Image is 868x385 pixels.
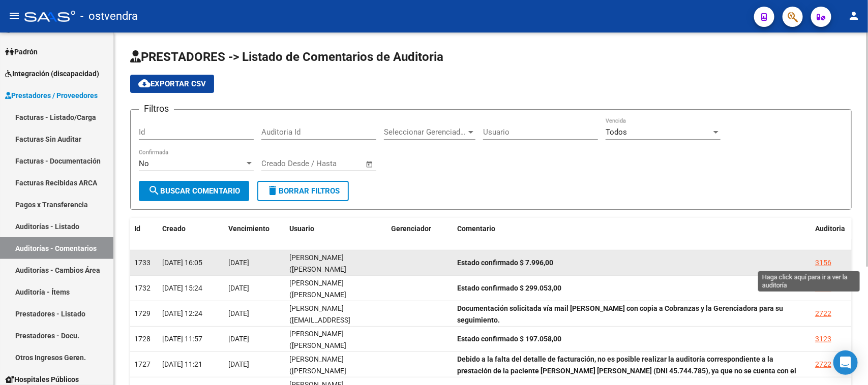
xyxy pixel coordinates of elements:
span: Borrar Filtros [266,186,340,196]
span: [DATE] 11:57 [162,335,202,343]
span: [DATE] [228,309,249,317]
span: [DATE] 16:05 [162,259,202,267]
div: 2722 [815,308,831,319]
datatable-header-cell: Gerenciador [387,218,453,240]
div: 3123 [815,333,831,345]
datatable-header-cell: Creado [158,218,224,240]
mat-icon: person [848,10,860,22]
div: 3156 [815,257,831,269]
span: Todos [606,127,627,137]
h3: Filtros [139,102,174,116]
strong: Documentación solicitada vía mail [PERSON_NAME] con copia a Cobranzas y la Gerenciadora para su s... [457,304,783,324]
strong: Estado confirmado $ 7.996,00 [457,259,553,267]
span: 1733 [134,259,151,267]
button: Buscar Comentario [139,181,249,201]
strong: Estado confirmado $ 299.053,00 [457,284,561,292]
datatable-header-cell: Id [130,218,158,240]
span: [PERSON_NAME] ([PERSON_NAME][EMAIL_ADDRESS][DOMAIN_NAME]) [289,253,348,296]
span: 1728 [134,335,151,343]
span: 1732 [134,284,151,292]
datatable-header-cell: Auditoria [811,218,852,240]
mat-icon: search [148,184,160,197]
div: 3146 [815,282,831,294]
span: Seleccionar Gerenciador [384,127,466,137]
span: [PERSON_NAME] ([PERSON_NAME][EMAIL_ADDRESS][DOMAIN_NAME]) [289,330,348,372]
span: Padrón [5,46,38,57]
mat-icon: delete [266,184,279,197]
span: 1727 [134,360,151,368]
span: [DATE] [228,360,249,368]
span: No [139,159,149,168]
span: Gerenciador [391,224,431,233]
button: Exportar CSV [130,75,214,93]
span: [PERSON_NAME] ([PERSON_NAME][EMAIL_ADDRESS][DOMAIN_NAME]) [289,279,348,322]
input: Fecha inicio [261,159,303,168]
button: Borrar Filtros [257,181,349,201]
span: Creado [162,224,186,233]
span: - ostvendra [80,5,138,27]
mat-icon: menu [8,10,20,22]
span: Auditoria [815,224,845,233]
datatable-header-cell: Comentario [453,218,811,240]
span: Integración (discapacidad) [5,68,99,79]
span: [PERSON_NAME] ([EMAIL_ADDRESS][DOMAIN_NAME]) [289,304,350,336]
datatable-header-cell: Vencimiento [224,218,285,240]
span: [DATE] [228,335,249,343]
strong: Estado confirmado $ 197.058,00 [457,335,561,343]
datatable-header-cell: Usuario [285,218,387,240]
span: [DATE] 15:24 [162,284,202,292]
button: Open calendar [364,158,376,170]
span: [DATE] [228,284,249,292]
span: [DATE] 11:21 [162,360,202,368]
span: PRESTADORES -> Listado de Comentarios de Auditoria [130,50,443,64]
div: Open Intercom Messenger [833,350,858,375]
input: Fecha fin [312,159,361,168]
span: [DATE] [228,259,249,267]
span: Hospitales Públicos [5,374,79,385]
span: Buscar Comentario [148,186,240,196]
span: Prestadores / Proveedores [5,90,98,101]
div: 2722 [815,359,831,370]
span: Exportar CSV [138,79,206,88]
mat-icon: cloud_download [138,77,151,89]
span: Vencimiento [228,224,270,233]
span: [DATE] 12:24 [162,309,202,317]
span: Comentario [457,224,495,233]
span: Usuario [289,224,314,233]
span: 1729 [134,309,151,317]
span: Id [134,224,140,233]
